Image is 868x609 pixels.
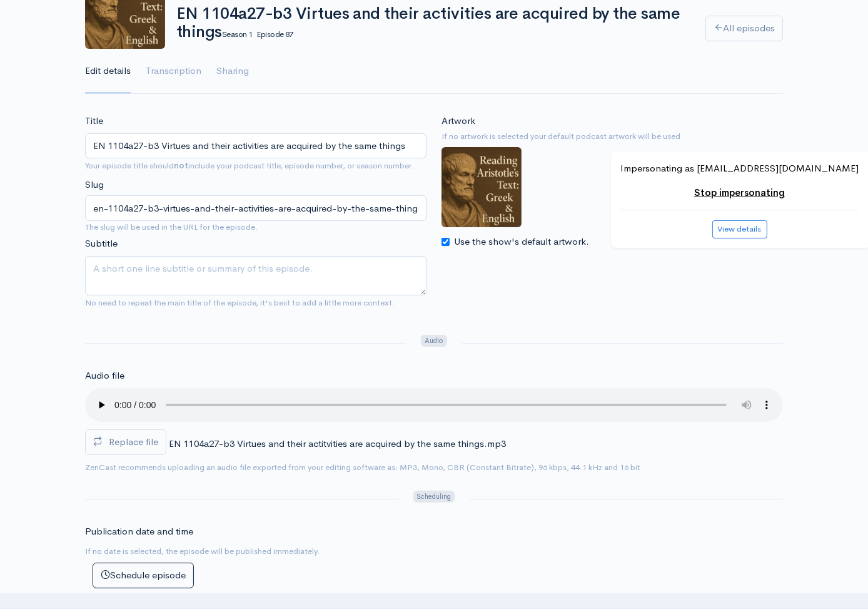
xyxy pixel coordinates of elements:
a: Sharing [216,49,249,94]
small: The slug will be used in the URL for the episode. [85,221,426,233]
input: title-of-episode [85,195,426,221]
small: If no date is selected, the episode will be published immediately. [85,546,320,556]
small: ZenCast recommends uploading an audio file exported from your editing software as: MP3, Mono, CBR... [85,462,640,473]
p: Impersonating as [EMAIL_ADDRESS][DOMAIN_NAME] [620,161,859,176]
strong: not [174,160,188,171]
label: Audio file [85,369,124,383]
label: Publication date and time [85,525,193,539]
a: Edit details [85,49,131,94]
button: Schedule episode [93,563,194,588]
a: Transcription [146,49,201,94]
small: No need to repeat the main title of the episode, it's best to add a little more context. [85,297,395,308]
small: Season 1 [222,29,253,39]
label: Subtitle [85,237,118,251]
span: EN 1104a27-b3 Virtues and their actitvities are acquired by the same things.mp3 [169,438,506,449]
a: Stop impersonating [694,187,785,198]
input: What is the episode's title? [85,133,426,159]
a: All episodes [705,16,783,41]
label: Slug [85,178,104,192]
span: Scheduling [413,491,455,503]
label: Use the show's default artwork. [454,235,589,249]
button: View details [712,220,767,238]
h1: EN 1104a27-b3 Virtues and their activities are acquired by the same things [176,5,690,41]
span: Audio [421,335,447,347]
label: Artwork [442,114,475,128]
small: Episode 87 [256,29,293,39]
label: Title [85,114,103,128]
span: Replace file [109,436,158,448]
small: If no artwork is selected your default podcast artwork will be used [442,130,783,143]
small: Your episode title should include your podcast title, episode number, or season number. [85,160,414,171]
